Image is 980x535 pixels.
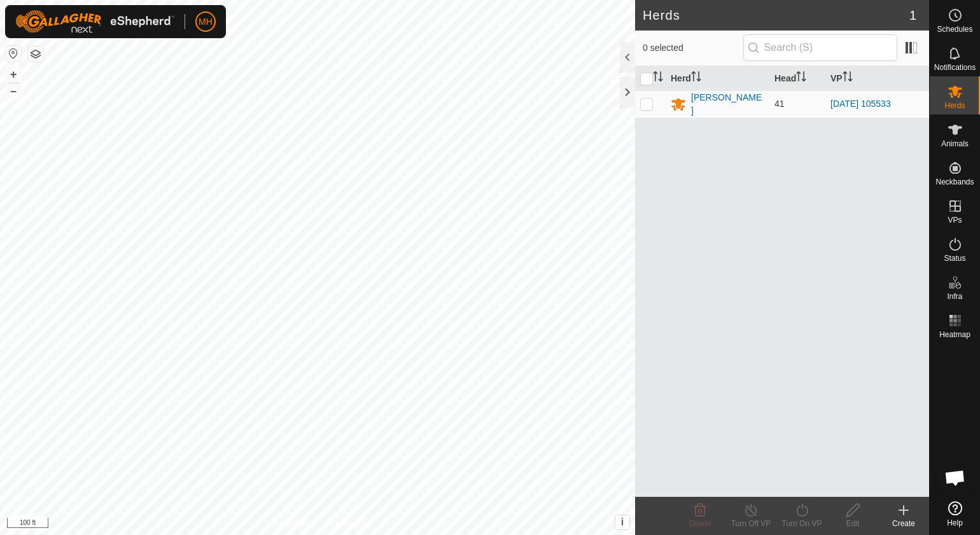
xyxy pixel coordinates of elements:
button: i [615,515,629,529]
span: 41 [774,99,785,109]
input: Search (S) [743,34,897,61]
p-sorticon: Activate to sort [796,73,806,83]
span: Infra [947,293,962,300]
button: + [6,67,21,82]
span: 1 [909,6,916,25]
div: Edit [827,518,878,529]
div: Turn On VP [776,518,827,529]
h2: Herds [643,8,909,23]
div: Create [878,518,929,529]
span: i [621,517,624,527]
th: VP [825,66,929,91]
button: Map Layers [28,46,43,62]
span: Schedules [937,25,972,33]
th: Herd [666,66,769,91]
th: Head [769,66,825,91]
span: Status [944,254,965,262]
a: Contact Us [330,518,368,530]
a: Help [930,496,980,532]
p-sorticon: Activate to sort [843,73,853,83]
span: Animals [941,140,969,148]
span: Heatmap [939,331,970,338]
span: 0 selected [643,41,743,55]
span: Herds [944,102,965,109]
img: Gallagher Logo [15,10,174,33]
button: – [6,83,21,99]
span: Neckbands [935,178,974,186]
span: Help [947,519,963,527]
span: VPs [948,216,962,224]
span: Notifications [934,64,976,71]
span: MH [199,15,213,29]
button: Reset Map [6,46,21,61]
span: Delete [689,519,711,528]
p-sorticon: Activate to sort [691,73,701,83]
a: Privacy Policy [267,518,315,530]
a: [DATE] 105533 [830,99,891,109]
p-sorticon: Activate to sort [653,73,663,83]
div: Open chat [936,459,974,497]
div: [PERSON_NAME] [691,91,764,118]
div: Turn Off VP [725,518,776,529]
